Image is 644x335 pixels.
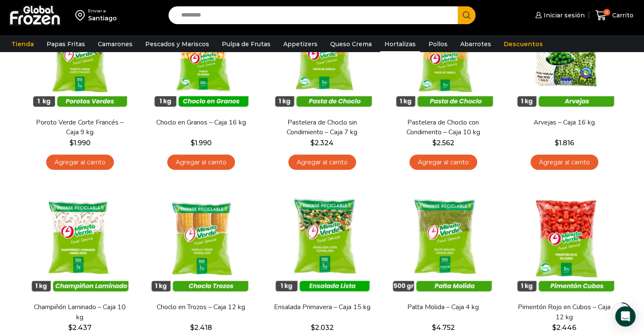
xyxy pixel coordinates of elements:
[68,324,91,332] bdi: 2.437
[88,14,117,22] div: Santiago
[326,36,376,52] a: Queso Crema
[273,118,370,137] a: Pastelera de Choclo sin Condimiento – Caja 7 kg
[432,324,436,332] span: $
[432,324,455,332] bdi: 4.752
[409,155,477,170] a: Agregar al carrito: “Pastelera de Choclo con Condimento - Caja 10 kg”
[69,139,91,147] bdi: 1.990
[190,324,212,332] bdi: 2.418
[380,36,420,52] a: Hortalizas
[141,36,213,52] a: Pescados y Mariscos
[152,118,249,127] a: Choclo en Granos – Caja 16 kg
[500,36,547,52] a: Descuentos
[75,8,88,22] img: address-field-icon.svg
[310,139,334,147] bdi: 2.324
[69,139,74,147] span: $
[31,302,128,322] a: Champiñón Laminado – Caja 10 kg
[515,302,613,322] a: Pimentón Rojo en Cubos – Caja 12 kg
[190,324,194,332] span: $
[552,324,576,332] bdi: 2.446
[424,36,452,52] a: Pollos
[46,155,114,170] a: Agregar al carrito: “Poroto Verde Corte Francés - Caja 9 kg”
[288,155,356,170] a: Agregar al carrito: “Pastelera de Choclo sin Condimiento - Caja 7 kg”
[310,139,315,147] span: $
[610,11,633,19] span: Carrito
[542,11,585,19] span: Iniciar sesión
[273,302,370,312] a: Ensalada Primavera – Caja 15 kg
[218,36,275,52] a: Pulpa de Frutas
[432,139,437,147] span: $
[515,118,613,127] a: Arvejas – Caja 16 kg
[31,118,128,137] a: Poroto Verde Corte Francés – Caja 9 kg
[311,324,334,332] bdi: 2.032
[458,6,475,24] button: Search button
[42,36,89,52] a: Papas Fritas
[94,36,137,52] a: Camarones
[88,8,117,14] div: Enviar a
[191,139,212,147] bdi: 1.990
[615,306,636,327] div: Open Intercom Messenger
[531,155,598,170] a: Agregar al carrito: “Arvejas - Caja 16 kg”
[68,324,72,332] span: $
[533,7,585,24] a: Iniciar sesión
[603,9,610,16] span: 0
[394,302,492,312] a: Palta Molida – Caja 4 kg
[152,302,249,312] a: Choclo en Trozos – Caja 12 kg
[555,139,559,147] span: $
[167,155,235,170] a: Agregar al carrito: “Choclo en Granos - Caja 16 kg”
[432,139,454,147] bdi: 2.562
[555,139,574,147] bdi: 1.816
[311,324,315,332] span: $
[394,118,492,137] a: Pastelera de Choclo con Condimento – Caja 10 kg
[7,36,38,52] a: Tienda
[593,6,636,25] a: 0 Carrito
[279,36,322,52] a: Appetizers
[456,36,495,52] a: Abarrotes
[552,324,556,332] span: $
[191,139,195,147] span: $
